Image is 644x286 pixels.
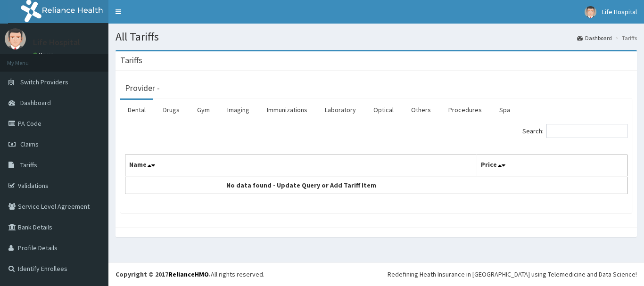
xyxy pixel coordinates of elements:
[108,262,644,286] footer: All rights reserved.
[125,176,477,194] td: No data found - Update Query or Add Tariff Item
[492,100,518,120] a: Spa
[577,34,612,42] a: Dashboard
[522,124,627,138] label: Search:
[366,100,401,120] a: Optical
[477,155,627,177] th: Price
[388,270,637,279] div: Redefining Heath Insurance in [GEOGRAPHIC_DATA] using Telemedicine and Data Science!
[317,100,363,120] a: Laboratory
[156,100,187,120] a: Drugs
[220,100,257,120] a: Imaging
[125,84,160,92] h3: Provider -
[120,100,153,120] a: Dental
[602,8,637,16] span: Life Hospital
[168,270,209,278] a: RelianceHMO
[20,98,51,107] span: Dashboard
[33,38,80,47] p: Life Hospital
[20,140,39,148] span: Claims
[116,270,211,278] strong: Copyright © 2017 .
[259,100,315,120] a: Immunizations
[120,56,142,65] h3: Tariffs
[125,155,477,177] th: Name
[5,28,26,49] img: User Image
[33,51,56,58] a: Online
[441,100,489,120] a: Procedures
[20,161,37,169] span: Tariffs
[585,6,596,18] img: User Image
[404,100,438,120] a: Others
[613,34,637,42] li: Tariffs
[116,31,637,43] h1: All Tariffs
[190,100,217,120] a: Gym
[546,124,627,138] input: Search:
[20,78,68,86] span: Switch Providers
